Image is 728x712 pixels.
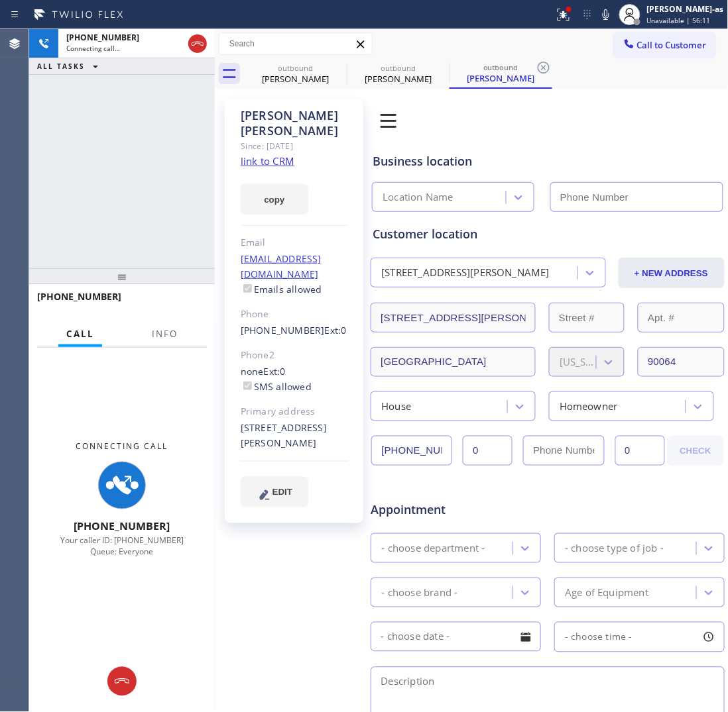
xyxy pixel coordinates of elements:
[523,436,604,466] input: Phone Number 2
[638,347,724,377] input: ZIP
[560,399,618,414] div: Homeowner
[245,59,345,89] div: Catherine Weir
[565,585,648,600] div: Age of Equipment
[614,32,715,58] button: Call to Customer
[188,34,207,53] button: Hang up
[637,39,707,51] span: Call to Customer
[619,258,725,288] button: + NEW ADDRESS
[647,16,711,25] span: Unavailable | 56:11
[241,283,322,295] label: Emails allowed
[37,62,85,71] span: ALL TASKS
[66,328,94,340] span: Call
[371,436,452,466] input: Phone Number
[381,266,550,281] div: [STREET_ADDRESS][PERSON_NAME]
[243,381,252,390] input: SMS allowed
[565,631,633,643] span: - choose time -
[550,182,723,212] input: Phone Number
[451,72,551,84] div: [PERSON_NAME]
[241,324,325,336] a: [PHONE_NUMBER]
[463,436,513,466] input: Ext.
[383,190,454,205] div: Location Name
[66,44,120,53] span: Connecting call…
[37,290,121,303] span: [PHONE_NUMBER]
[371,501,487,519] span: Appointment
[597,5,615,24] button: Mute
[144,321,186,347] button: Info
[241,380,312,393] label: SMS allowed
[668,436,724,466] button: CHECK
[76,440,168,452] span: Connecting Call
[241,307,348,322] div: Phone
[381,585,457,600] div: - choose brand -
[371,303,536,332] input: Address
[241,364,348,395] div: none
[348,63,448,73] div: outbound
[241,154,294,168] a: link to CRM
[373,152,722,170] div: Business location
[373,225,722,243] div: Customer location
[370,102,407,139] img: 0z2ufo+1LK1lpbjt5drc1XD0bnnlpun5fRe3jBXTlaPqG+JvTQggABAgRuCwj6M7qMMI5mZPQW9JGuOgECBAj8BAT92W+QEcb...
[549,303,625,332] input: Street #
[29,58,111,74] button: ALL TASKS
[66,32,139,43] span: [PHONE_NUMBER]
[241,477,308,507] button: EDIT
[381,540,485,556] div: - choose department -
[241,404,348,419] div: Primary address
[219,33,372,54] input: Search
[152,328,178,340] span: Info
[371,622,541,652] input: - choose date -
[241,252,322,280] a: [EMAIL_ADDRESS][DOMAIN_NAME]
[245,73,345,85] div: [PERSON_NAME]
[381,399,411,414] div: House
[241,421,348,451] div: [STREET_ADDRESS][PERSON_NAME]
[243,284,252,293] input: Emails allowed
[58,321,102,347] button: Call
[451,59,551,87] div: Corky Lehmkuhl
[615,436,665,466] input: Ext. 2
[638,303,724,332] input: Apt. #
[371,347,536,377] input: City
[647,3,724,15] div: [PERSON_NAME]-as
[451,62,551,72] div: outbound
[241,184,308,215] button: copy
[241,108,348,138] div: [PERSON_NAME] [PERSON_NAME]
[348,73,448,85] div: [PERSON_NAME]
[241,348,348,363] div: Phone2
[273,487,292,497] span: EDIT
[241,235,348,250] div: Email
[245,63,345,73] div: outbound
[60,535,184,558] span: Your caller ID: [PHONE_NUMBER] Queue: Everyone
[74,519,170,534] span: [PHONE_NUMBER]
[241,138,348,154] div: Since: [DATE]
[264,365,286,378] span: Ext: 0
[325,324,347,336] span: Ext: 0
[107,667,137,696] button: Hang up
[348,59,448,89] div: Corky Lehmkuhl
[565,540,664,556] div: - choose type of job -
